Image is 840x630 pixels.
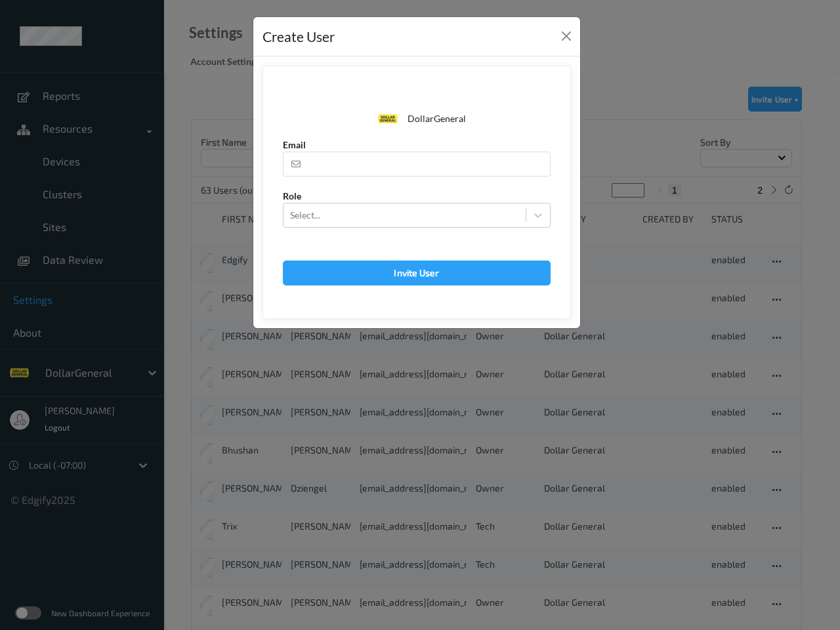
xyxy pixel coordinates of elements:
div: DollarGeneral [408,112,466,125]
button: Invite User [283,261,551,285]
button: Close [557,27,576,45]
div: Create User [262,26,335,47]
label: Email [283,138,306,152]
label: Role [283,190,301,203]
